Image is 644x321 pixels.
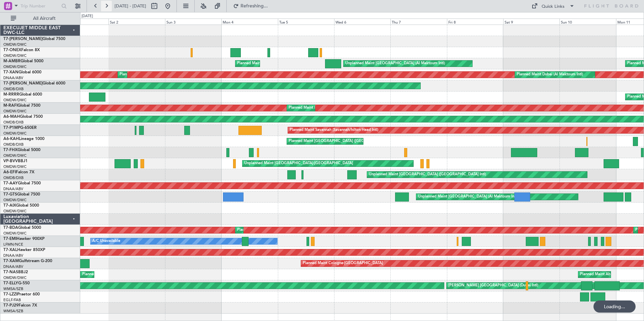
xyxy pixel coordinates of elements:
[3,148,18,152] span: T7-FHX
[542,3,565,10] div: Quick Links
[230,1,270,11] button: Refreshing...
[3,93,19,97] span: M-RRRR
[3,292,40,296] a: T7-LZZIPraetor 600
[115,3,146,9] span: [DATE] - [DATE]
[3,281,30,285] a: T7-ELLYG-550
[3,115,43,119] a: A6-MAHGlobal 7500
[3,204,39,208] a: T7-AIXGlobal 5000
[3,270,28,274] a: T7-NASBBJ2
[3,53,27,58] a: OMDW/DWC
[3,192,17,197] span: T7-GTS
[3,237,44,241] a: T7-EMIHawker 900XP
[3,304,37,308] a: T7-PJ29Falcon 7X
[3,204,16,208] span: T7-AIX
[3,164,27,169] a: OMDW/DWC
[3,64,27,69] a: OMDW/DWC
[3,81,65,85] a: T7-[PERSON_NAME]Global 6000
[290,125,378,135] div: Planned Maint Savannah (Savannah/hilton Head Intl)
[3,181,41,185] a: T7-AAYGlobal 7500
[559,19,616,25] div: Sun 10
[3,181,18,185] span: T7-AAY
[528,1,578,11] button: Quick Links
[3,75,23,80] a: DNAA/ABV
[3,270,18,274] span: T7-NAS
[3,109,27,114] a: OMDW/DWC
[3,286,23,291] a: WMSA/SZB
[3,70,19,74] span: T7-XAN
[3,175,24,180] a: OMDB/DXB
[3,259,19,263] span: T7-XAM
[3,148,40,152] a: T7-FHXGlobal 5000
[3,70,41,74] a: T7-XANGlobal 6000
[3,275,27,280] a: OMDW/DWC
[3,159,28,163] a: VP-BVVBBJ1
[503,19,559,25] div: Sat 9
[21,1,59,11] input: Trip Number
[3,37,65,41] a: T7-[PERSON_NAME]Global 7500
[3,120,24,125] a: OMDB/DXB
[3,170,16,174] span: A6-EFI
[237,59,343,69] div: Planned Maint [GEOGRAPHIC_DATA] ([GEOGRAPHIC_DATA])
[3,93,42,97] a: M-RRRRGlobal 6000
[3,137,19,141] span: A6-KAH
[345,59,445,69] div: Unplanned Maint [GEOGRAPHIC_DATA] (Al Maktoum Intl)
[289,136,395,146] div: Planned Maint [GEOGRAPHIC_DATA] ([GEOGRAPHIC_DATA])
[303,258,383,269] div: Planned Maint Cologne-[GEOGRAPHIC_DATA]
[3,209,27,214] a: OMDW/DWC
[3,248,45,252] a: T7-XALHawker 850XP
[3,192,40,197] a: T7-GTSGlobal 7500
[3,259,52,263] a: T7-XAMGulfstream G-200
[289,103,355,113] div: Planned Maint Dubai (Al Maktoum Intl)
[3,226,18,230] span: T7-BDA
[3,198,27,203] a: OMDW/DWC
[3,186,23,191] a: DNAA/ABV
[418,192,518,202] div: Unplanned Maint [GEOGRAPHIC_DATA] (Al Maktoum Intl)
[3,86,24,92] a: OMDB/DXB
[82,270,158,280] div: Planned Maint Abuja ([PERSON_NAME] Intl)
[369,170,486,180] div: Unplanned Maint [GEOGRAPHIC_DATA] ([GEOGRAPHIC_DATA] Intl)
[3,42,27,47] a: OMDW/DWC
[3,170,34,174] a: A6-EFIFalcon 7X
[18,16,71,21] span: All Aircraft
[52,19,108,25] div: Fri 1
[3,81,42,85] span: T7-[PERSON_NAME]
[3,137,44,141] a: A6-KAHLineage 1000
[390,19,447,25] div: Thu 7
[3,59,21,63] span: M-AMBR
[120,70,186,80] div: Planned Maint Dubai (Al Maktoum Intl)
[517,70,583,80] div: Planned Maint Dubai (Al Maktoum Intl)
[3,104,40,108] a: M-RAFIGlobal 7500
[3,297,21,302] a: EGLF/FAB
[3,159,18,163] span: VP-BVV
[3,126,37,130] a: T7-P1MPG-650ER
[3,226,41,230] a: T7-BDAGlobal 5000
[3,142,24,147] a: OMDB/DXB
[3,248,17,252] span: T7-XAL
[3,98,27,103] a: OMDW/DWC
[82,13,93,19] div: [DATE]
[3,126,20,130] span: T7-P1MP
[278,19,334,25] div: Tue 5
[3,153,27,158] a: OMDW/DWC
[3,131,27,136] a: OMDW/DWC
[334,19,390,25] div: Wed 6
[3,231,27,236] a: OMDW/DWC
[237,225,303,235] div: Planned Maint Dubai (Al Maktoum Intl)
[92,236,120,246] div: A/C Unavailable
[447,19,503,25] div: Fri 8
[448,281,538,291] div: [PERSON_NAME] [GEOGRAPHIC_DATA] (Dubai Intl)
[3,59,43,63] a: M-AMBRGlobal 5000
[3,104,18,108] span: M-RAFI
[165,19,221,25] div: Sun 3
[3,281,18,285] span: T7-ELLY
[7,13,73,24] button: All Aircraft
[3,48,40,52] a: T7-ONEXFalcon 8X
[244,158,353,169] div: Unplanned Maint [GEOGRAPHIC_DATA]-[GEOGRAPHIC_DATA]
[3,48,21,52] span: T7-ONEX
[108,19,165,25] div: Sat 2
[3,242,23,247] a: LFMN/NCE
[593,300,636,313] div: Loading...
[3,237,17,241] span: T7-EMI
[3,115,20,119] span: A6-MAH
[240,4,268,8] span: Refreshing...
